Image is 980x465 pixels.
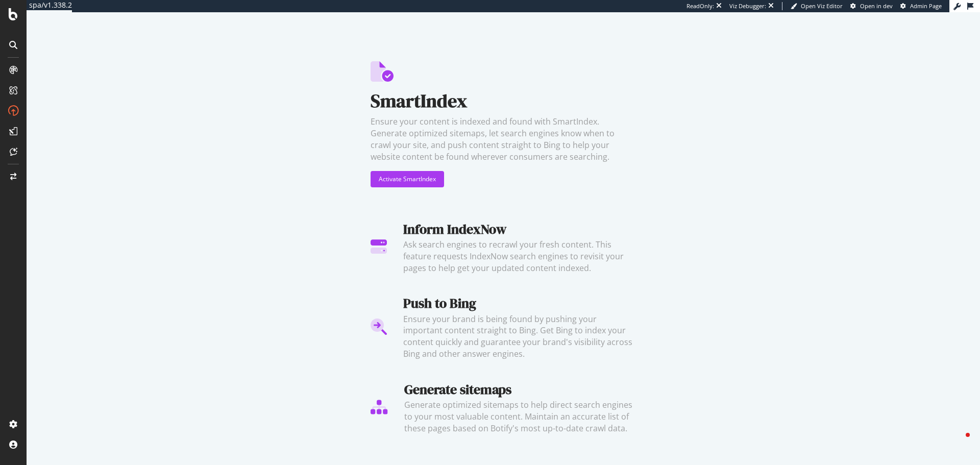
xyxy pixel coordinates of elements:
[403,239,636,274] div: Ask search engines to recrawl your fresh content. This feature requests IndexNow search engines t...
[687,2,714,10] div: ReadOnly:
[404,399,636,434] div: Generate optimized sitemaps to help direct search engines to your most valuable content. Maintain...
[379,175,436,183] div: Activate SmartIndex
[371,171,444,187] button: Activate SmartIndex
[801,2,843,10] span: Open Viz Editor
[850,2,893,10] a: Open in dev
[729,2,766,10] div: Viz Debugger:
[404,380,636,399] div: Generate sitemaps
[371,220,387,274] img: Inform IndexNow
[371,88,636,114] div: SmartIndex
[403,220,636,239] div: Inform IndexNow
[910,2,942,10] span: Admin Page
[371,116,636,162] div: Ensure your content is indexed and found with SmartIndex. Generate optimized sitemaps, let search...
[371,61,394,82] img: SmartIndex
[371,380,388,434] img: Generate sitemaps
[403,294,636,313] div: Push to Bing
[403,313,636,360] div: Ensure your brand is being found by pushing your important content straight to Bing. Get Bing to ...
[900,2,942,10] a: Admin Page
[860,2,893,10] span: Open in dev
[791,2,843,10] a: Open Viz Editor
[371,294,387,360] img: Push to Bing
[945,430,970,455] iframe: Intercom live chat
